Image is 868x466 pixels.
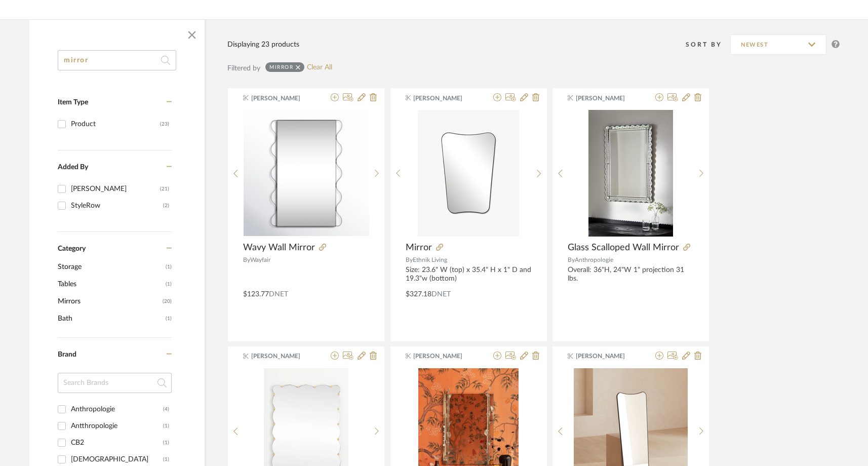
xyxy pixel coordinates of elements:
span: Mirror [406,242,432,253]
div: StyleRow [71,198,163,214]
div: Product [71,116,160,132]
span: Category [58,245,86,253]
span: DNET [431,291,451,298]
span: Tables [58,276,163,293]
input: Search within 23 results [58,50,176,70]
span: Mirrors [58,293,160,310]
span: (1) [166,310,172,327]
a: Clear All [307,63,332,72]
div: (1) [163,418,169,434]
span: Brand [58,351,76,358]
div: Sort By [686,40,730,50]
span: [PERSON_NAME] [413,94,477,103]
span: By [243,257,250,263]
div: (1) [163,435,169,451]
span: Storage [58,258,163,276]
span: By [568,257,575,263]
span: Wayfair [250,257,270,263]
span: [PERSON_NAME] [251,94,315,103]
span: Glass Scalloped Wall Mirror [568,242,679,253]
span: By [406,257,413,263]
div: (21) [160,181,169,197]
span: DNET [269,291,288,298]
span: (1) [166,276,172,292]
span: $327.18 [406,291,431,298]
span: Anthropologie [575,257,613,263]
span: (20) [163,293,172,309]
div: Size: 23.6" W (top) x 35.4" H x 1" D and 19.3"w (bottom) [406,266,532,283]
div: Anthropologie [71,401,163,417]
span: Item Type [58,99,88,106]
div: CB2 [71,435,163,451]
div: mirror [269,64,293,70]
div: Overall: 36"H, 24"W 1" projection 31 lbs. [568,266,694,283]
span: (1) [166,259,172,275]
span: [PERSON_NAME] [251,352,315,361]
span: Added By [58,164,88,171]
div: Antthropologie [71,418,163,434]
span: Bath [58,310,163,327]
span: [PERSON_NAME] [413,352,477,361]
div: Filtered by [227,63,260,74]
span: [PERSON_NAME] [576,352,640,361]
button: Close [182,25,202,45]
div: [PERSON_NAME] [71,181,160,197]
span: Wavy Wall Mirror [243,242,315,253]
div: (4) [163,401,169,417]
input: Search Brands [58,373,172,393]
span: $123.77 [243,291,269,298]
span: Ethnik Living [413,257,447,263]
div: Displaying 23 products [227,39,299,50]
span: [PERSON_NAME] [576,94,640,103]
img: Mirror [418,110,519,237]
img: Wavy Wall Mirror [244,110,369,236]
div: (23) [160,116,169,132]
img: Glass Scalloped Wall Mirror [588,110,673,237]
div: (2) [163,198,169,214]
